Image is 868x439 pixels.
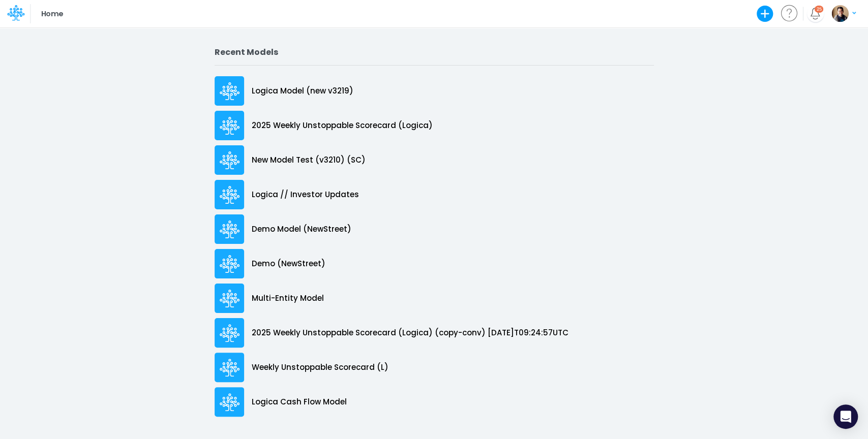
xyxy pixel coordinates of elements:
p: Home [41,8,63,19]
a: Logica Cash Flow Model [215,385,654,419]
h2: Recent Models [215,47,654,57]
p: Multi-Entity Model [252,293,324,304]
a: Logica // Investor Updates [215,177,654,212]
p: Logica // Investor Updates [252,189,359,201]
a: 2025 Weekly Unstoppable Scorecard (Logica) (copy-conv) [DATE]T09:24:57UTC [215,316,654,350]
a: Notifications [810,8,821,19]
p: New Model Test (v3210) (SC) [252,154,366,166]
a: Multi-Entity Model [215,281,654,316]
p: 2025 Weekly Unstoppable Scorecard (Logica) [252,120,433,132]
p: Weekly Unstoppable Scorecard (L) [252,362,388,373]
a: New Model Test (v3210) (SC) [215,143,654,177]
a: 2025 Weekly Unstoppable Scorecard (Logica) [215,108,654,143]
p: 2025 Weekly Unstoppable Scorecard (Logica) (copy-conv) [DATE]T09:24:57UTC [252,327,568,339]
p: Logica Model (new v3219) [252,85,353,97]
p: Logica Cash Flow Model [252,396,347,408]
a: Demo (NewStreet) [215,246,654,281]
p: Demo Model (NewStreet) [252,224,351,235]
a: Demo Model (NewStreet) [215,212,654,246]
a: Weekly Unstoppable Scorecard (L) [215,350,654,385]
p: Demo (NewStreet) [252,258,325,270]
div: 25 unread items [816,7,821,11]
div: Open Intercom Messenger [833,404,858,429]
a: Logica Model (new v3219) [215,74,654,108]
